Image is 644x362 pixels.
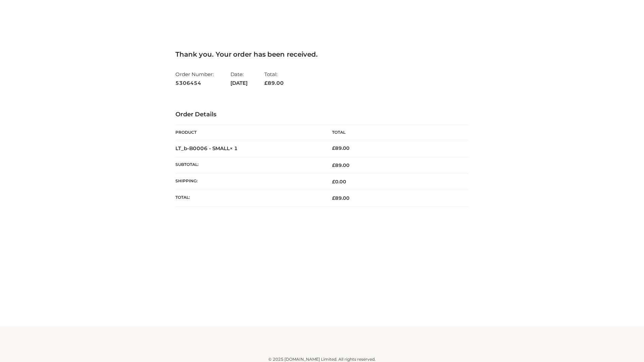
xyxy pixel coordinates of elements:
[264,80,284,86] span: 89.00
[175,174,322,190] th: Shipping:
[332,195,335,201] span: £
[264,68,284,89] li: Total:
[332,145,350,151] bdi: 89.00
[175,68,214,89] li: Order Number:
[175,190,322,206] th: Total:
[175,111,469,118] h3: Order Details
[332,162,335,168] span: £
[230,68,248,89] li: Date:
[264,80,268,86] span: £
[230,145,238,152] strong: × 1
[332,162,350,168] span: 89.00
[322,125,469,140] th: Total
[332,179,335,185] span: £
[332,195,350,201] span: 89.00
[175,157,322,173] th: Subtotal:
[175,50,469,58] h3: Thank you. Your order has been received.
[175,125,322,140] th: Product
[332,145,335,151] span: £
[332,179,346,185] bdi: 0.00
[230,79,248,87] strong: [DATE]
[175,145,238,152] strong: LT_b-B0006 - SMALL
[175,79,214,87] strong: 5306454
